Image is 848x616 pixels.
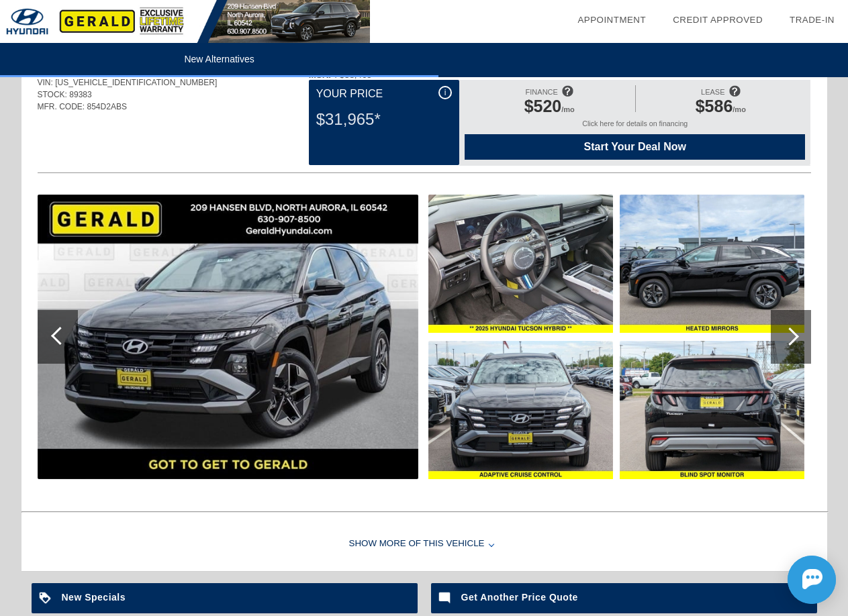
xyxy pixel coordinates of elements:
[32,583,418,613] a: New Specials
[701,88,724,96] span: LEASE
[32,583,62,613] img: ic_loyalty_white_24dp_2x.png
[438,86,452,99] div: i
[461,592,578,603] b: Get Another Price Quote
[524,97,562,115] span: $520
[38,133,811,154] div: Quoted on [DATE] 10:31:35 PM
[620,341,804,479] img: New-2025-Hyundai-TucsonHybrid-SELConvenience-ID17996578954-aHR0cDovL2ltYWdlcy51bml0c2ludmVudG9yeS...
[87,102,127,111] span: 854D2ABS
[428,341,613,479] img: New-2025-Hyundai-TucsonHybrid-SELConvenience-ID17996578942-aHR0cDovL2ltYWdlcy51bml0c2ludmVudG9yeS...
[431,583,461,613] img: ic_mode_comment_white_24dp_2x.png
[526,88,558,96] span: FINANCE
[69,90,91,99] span: 89383
[316,102,452,137] div: $31,965*
[620,195,804,333] img: New-2025-Hyundai-TucsonHybrid-SELConvenience-ID17996578951-aHR0cDovL2ltYWdlcy51bml0c2ludmVudG9yeS...
[38,102,85,111] span: MFR. CODE:
[38,195,418,479] img: New-2025-Hyundai-TucsonHybrid-SELConvenience-ID17996578927-aHR0cDovL2ltYWdlcy51bml0c2ludmVudG9yeS...
[673,15,763,25] a: Credit Approved
[577,15,646,25] a: Appointment
[471,97,627,119] div: /mo
[62,592,126,603] b: New Specials
[431,583,817,613] a: Get Another Price Quote
[21,517,827,571] div: Show More of this Vehicle
[643,97,798,119] div: /mo
[727,544,848,616] iframe: Chat Assistance
[696,97,733,115] span: $586
[38,90,67,99] span: STOCK:
[465,119,805,134] div: Click here for details on financing
[316,86,452,102] div: Your Price
[790,15,835,25] a: Trade-In
[481,141,788,153] span: Start Your Deal Now
[428,195,613,333] img: New-2025-Hyundai-TucsonHybrid-SELConvenience-ID17996578936-aHR0cDovL2ltYWdlcy51bml0c2ludmVudG9yeS...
